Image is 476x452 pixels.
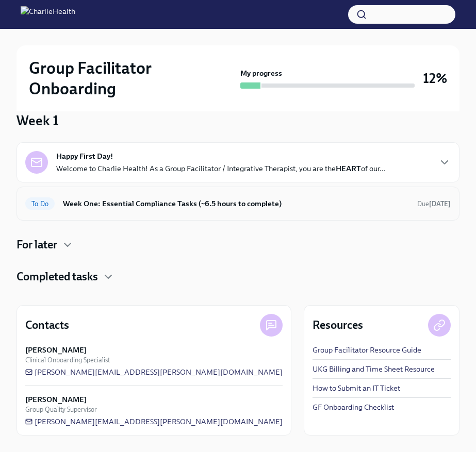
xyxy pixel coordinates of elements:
[56,163,386,174] p: Welcome to Charlie Health! As a Group Facilitator / Integrative Therapist, you are the of our...
[25,355,110,365] span: Clinical Onboarding Specialist
[25,394,87,405] strong: [PERSON_NAME]
[56,151,113,161] strong: Happy First Day!
[21,6,75,23] img: CharlieHealth
[17,237,57,253] h4: For later
[423,69,447,88] h3: 12%
[63,198,409,209] h6: Week One: Essential Compliance Tasks (~6.5 hours to complete)
[313,317,363,333] h4: Resources
[25,195,451,212] a: To DoWeek One: Essential Compliance Tasks (~6.5 hours to complete)Due[DATE]
[17,269,98,284] h4: Completed tasks
[17,237,459,253] div: For later
[25,416,283,427] a: [PERSON_NAME][EMAIL_ADDRESS][PERSON_NAME][DOMAIN_NAME]
[25,367,283,377] a: [PERSON_NAME][EMAIL_ADDRESS][PERSON_NAME][DOMAIN_NAME]
[417,199,451,209] span: September 22nd, 2025 09:00
[417,200,451,208] span: Due
[313,345,421,355] a: Group Facilitator Resource Guide
[25,405,97,414] span: Group Quality Supervisor
[336,164,361,173] strong: HEART
[25,200,55,208] span: To Do
[29,58,236,99] h2: Group Facilitator Onboarding
[17,111,59,130] h3: Week 1
[313,402,394,412] a: GF Onboarding Checklist
[240,68,282,78] strong: My progress
[429,200,451,208] strong: [DATE]
[17,269,459,284] div: Completed tasks
[313,383,400,393] a: How to Submit an IT Ticket
[313,364,435,374] a: UKG Billing and Time Sheet Resource
[25,317,69,333] h4: Contacts
[25,345,87,355] strong: [PERSON_NAME]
